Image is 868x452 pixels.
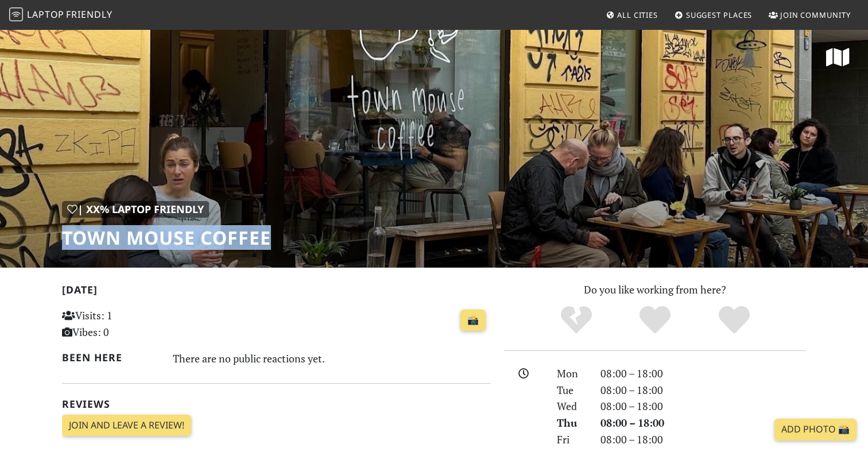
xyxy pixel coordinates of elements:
[537,304,616,336] div: No
[780,10,851,20] span: Join Community
[62,351,159,364] h2: Been here
[62,227,271,249] h1: Town Mouse Coffee
[9,7,23,21] img: LaptopFriendly
[550,365,594,382] div: Mon
[594,415,813,431] div: 08:00 – 18:00
[615,304,695,336] div: Yes
[173,349,491,368] div: There are no public reactions yet.
[550,398,594,415] div: Wed
[62,201,209,218] div: | XX% Laptop Friendly
[686,10,753,20] span: Suggest Places
[594,398,813,415] div: 08:00 – 18:00
[594,382,813,399] div: 08:00 – 18:00
[594,365,813,382] div: 08:00 – 18:00
[601,5,662,25] a: All Cities
[62,307,196,341] p: Visits: 1 Vibes: 0
[594,431,813,448] div: 08:00 – 18:00
[695,304,774,336] div: Definitely!
[550,382,594,399] div: Tue
[460,310,486,331] a: 📸
[670,5,757,25] a: Suggest Places
[62,415,191,436] a: Join and leave a review!
[550,415,594,431] div: Thu
[550,431,594,448] div: Fri
[617,10,658,20] span: All Cities
[66,8,112,21] span: Friendly
[9,5,113,25] a: LaptopFriendly LaptopFriendly
[504,281,806,298] p: Do you like working from here?
[764,5,855,25] a: Join Community
[27,8,64,21] span: Laptop
[62,284,490,300] h2: [DATE]
[62,398,490,410] h2: Reviews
